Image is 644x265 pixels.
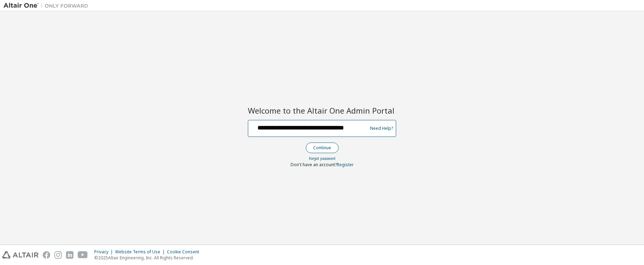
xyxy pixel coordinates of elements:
[309,156,335,161] a: Forgot password
[337,162,354,168] a: Register
[4,2,92,9] img: Altair One
[94,249,115,255] div: Privacy
[66,251,73,259] img: linkedin.svg
[54,251,62,259] img: instagram.svg
[94,255,203,261] p: © 2025 Altair Engineering, Inc. All Rights Reserved.
[115,249,167,255] div: Website Terms of Use
[306,143,339,153] button: Continue
[248,106,396,115] h2: Welcome to the Altair One Admin Portal
[2,251,38,259] img: altair_logo.svg
[167,249,203,255] div: Cookie Consent
[43,251,50,259] img: facebook.svg
[291,162,337,168] span: Don't have an account?
[78,251,88,259] img: youtube.svg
